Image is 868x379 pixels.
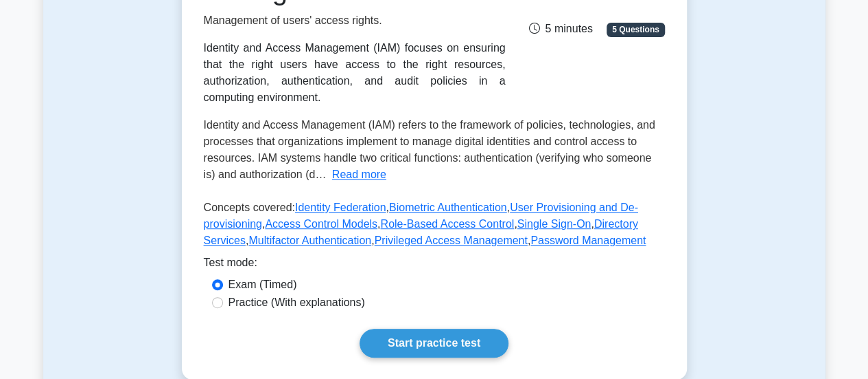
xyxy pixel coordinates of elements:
span: 5 Questions [607,23,664,36]
p: Concepts covered: , , , , , , , , , [204,199,665,255]
label: Exam (Timed) [228,277,297,293]
a: Password Management [530,235,646,246]
a: Single Sign-On [517,218,591,230]
a: Access Control Models [265,218,377,230]
p: Management of users' access rights. [204,12,506,29]
a: Multifactor Authentication [248,235,371,246]
a: Identity Federation [295,202,386,213]
div: Identity and Access Management (IAM) focuses on ensuring that the right users have access to the ... [204,40,506,106]
label: Practice (With explanations) [228,294,365,311]
a: Biometric Authentication [389,202,507,213]
span: Identity and Access Management (IAM) refers to the framework of policies, technologies, and proce... [204,119,655,180]
div: Test mode: [204,255,665,277]
a: Role-Based Access Control [380,218,514,230]
a: Start practice test [360,329,508,358]
a: Privileged Access Management [375,235,528,246]
button: Read more [332,166,386,183]
span: 5 minutes [528,23,592,34]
